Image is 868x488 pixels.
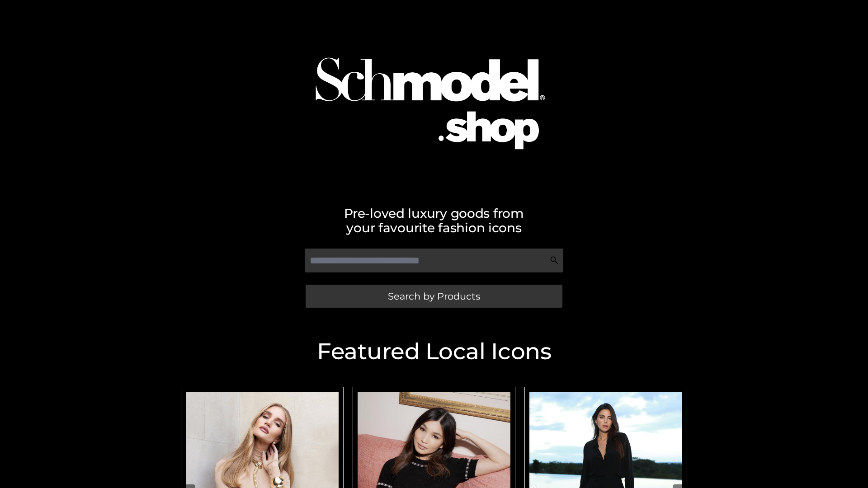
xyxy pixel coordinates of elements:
h2: Featured Local Icons​ [176,340,692,363]
span: Search by Products [388,291,480,301]
a: Search by Products [306,285,562,308]
img: Search Icon [550,256,559,265]
h2: Pre-loved luxury goods from your favourite fashion icons [176,206,692,235]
